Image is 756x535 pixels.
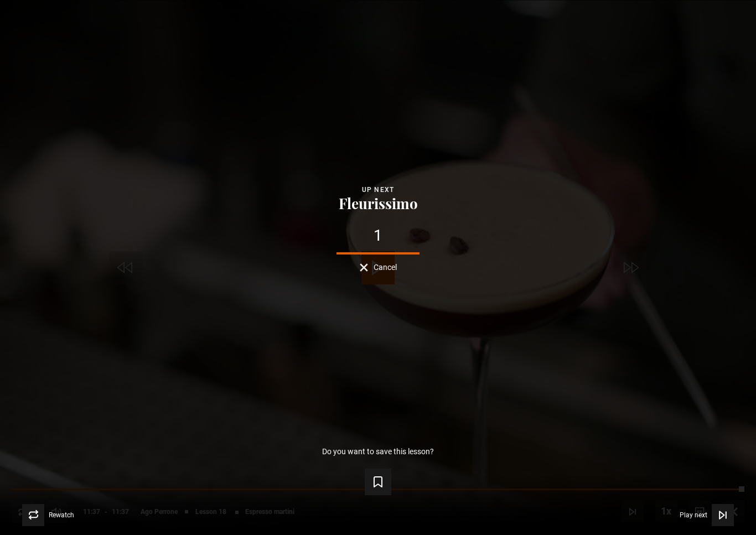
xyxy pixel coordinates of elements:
[374,263,397,271] span: Cancel
[49,512,74,518] span: Rewatch
[680,512,707,518] span: Play next
[18,184,738,195] div: Up next
[335,196,421,211] button: Fleurissimo
[680,504,734,526] button: Play next
[360,263,397,272] button: Cancel
[22,504,74,526] button: Rewatch
[322,448,434,455] p: Do you want to save this lesson?
[18,228,738,243] div: 1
